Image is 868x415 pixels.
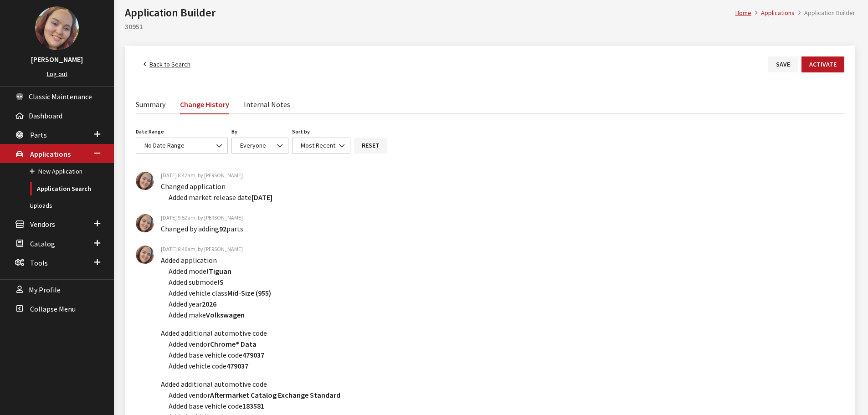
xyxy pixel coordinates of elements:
li: Added additional automotive code [161,328,844,371]
img: C. Dorton [136,172,154,190]
span: [DATE] [252,193,272,202]
li: Added vehicle code [169,360,844,371]
span: Everyone [240,141,266,149]
span: No Date Range [142,141,222,150]
h2: 30951 [125,21,855,32]
span: Mid-Size (955) [227,288,271,297]
label: By [231,128,237,136]
button: Save [768,56,798,72]
span: Classic Maintenance [29,92,92,101]
span: Everyone [231,138,288,154]
li: Added vehicle class [169,287,844,298]
a: Log out [47,70,67,78]
span: S [220,277,224,287]
li: Application Builder [795,8,855,18]
h1: Application Builder [125,5,735,21]
label: Date Range [136,128,164,136]
li: Added application [161,255,844,320]
li: Added model [169,266,844,277]
a: Change History [180,94,229,114]
a: Internal Notes [244,94,290,113]
a: Home [735,9,751,17]
img: Cheyenne Dorton [35,6,79,50]
span: Chrome® Data [210,339,257,348]
li: Added vendor [169,338,844,349]
span: Vendors [30,220,55,229]
span: Tools [30,258,48,267]
span: 183581 [242,401,264,410]
span: Aftermarket Catalog Exchange Standard [210,390,340,400]
span: Most Recent [298,141,344,150]
span: Everyone [237,141,282,150]
span: No Date Range [144,141,185,149]
span: Collapse Menu [30,304,76,313]
span: Parts [30,130,47,139]
li: Added base vehicle code [169,400,844,411]
li: Added make [169,309,844,320]
span: My Profile [29,285,61,294]
h3: [PERSON_NAME] [9,54,105,65]
li: Added submodel [169,277,844,287]
span: No Date Range [136,138,228,154]
span: Tiguan [209,266,231,276]
span: Applications [30,149,71,159]
span: Catalog [30,239,55,248]
li: Added year [169,298,844,309]
div: [DATE] 8:42am, by [PERSON_NAME] [136,172,844,179]
li: Changed application [161,181,844,203]
div: [DATE] 8:40am, by [PERSON_NAME] [136,246,844,253]
a: Back to Search [136,56,198,72]
li: Added vendor [169,389,844,400]
a: Summary [136,94,165,113]
li: Changed by adding parts [161,223,844,234]
li: Added base vehicle code [169,349,844,360]
span: Most Recent [292,138,350,154]
li: Applications [751,8,795,18]
span: Dashboard [29,111,62,120]
span: 479037 [242,350,264,359]
button: Reset [354,138,387,154]
button: Activate [801,56,844,72]
img: C. Dorton [136,214,154,232]
label: Sort by [292,128,310,136]
img: C. Dorton [136,246,154,264]
div: [DATE] 9:52am, by [PERSON_NAME] [136,214,844,221]
span: Volkswagen [206,310,245,319]
li: Added market release date [169,192,844,203]
span: 479037 [226,361,248,370]
span: 92 [219,224,226,233]
span: 2026 [202,299,216,308]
